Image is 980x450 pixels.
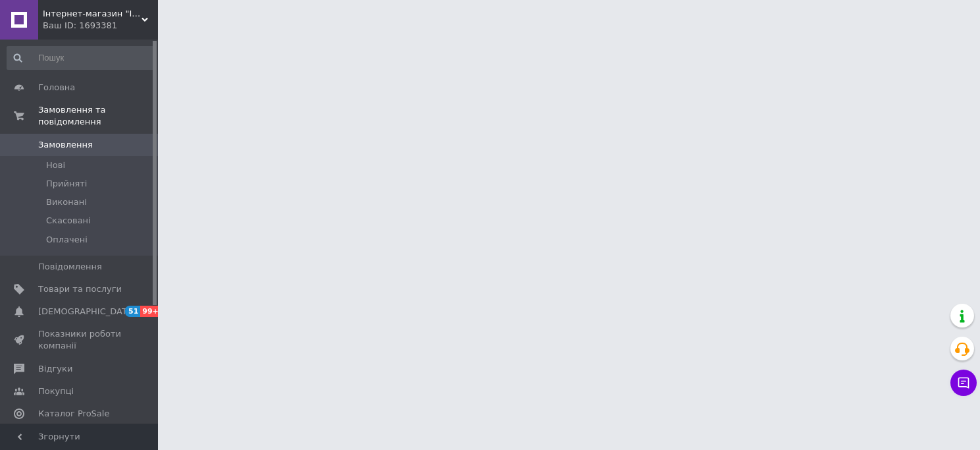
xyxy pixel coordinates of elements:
span: Виконані [46,196,87,208]
span: Оплачені [46,234,88,246]
div: Ваш ID: 1693381 [43,20,158,32]
input: Пошук [7,46,155,70]
span: Замовлення [38,139,93,151]
span: Повідомлення [38,261,102,273]
button: Чат з покупцем [950,370,977,396]
span: 99+ [140,306,162,317]
span: Товари та послуги [38,283,122,295]
span: Інтернет-магазин "Indianbeauty" [43,8,142,20]
span: Показники роботи компанії [38,328,122,352]
span: Нові [46,159,65,171]
span: Відгуки [38,363,72,375]
span: Замовлення та повідомлення [38,104,158,128]
span: 51 [125,306,140,317]
span: Каталог ProSale [38,408,109,420]
span: Скасовані [46,215,91,227]
span: [DEMOGRAPHIC_DATA] [38,306,136,318]
span: Покупці [38,385,74,397]
span: Прийняті [46,178,87,190]
span: Головна [38,82,75,94]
